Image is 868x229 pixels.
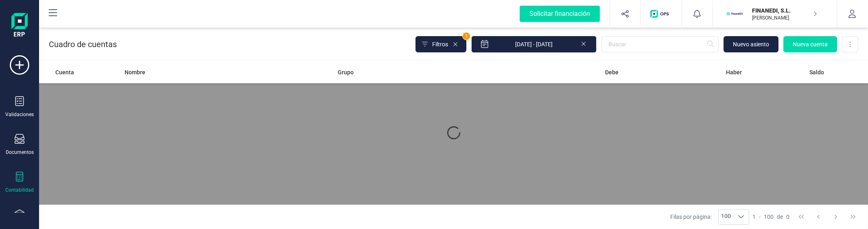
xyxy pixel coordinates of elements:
span: 1 [752,213,756,221]
div: Validaciones [5,111,34,118]
span: Filtros [432,40,448,48]
button: Previous Page [811,209,826,225]
button: Next Page [828,209,844,225]
span: Cuenta [55,68,74,76]
p: Cuadro de cuentas [49,39,117,50]
button: Nueva cuenta [783,36,837,52]
span: Grupo [338,68,354,76]
button: Nuevo asiento [724,36,778,52]
img: Logo de OPS [650,10,672,18]
span: Debe [605,68,619,76]
span: 1 [463,32,470,40]
div: Contabilidad [5,187,34,193]
button: FIFINANEDI, S.L.[PERSON_NAME] [723,1,827,27]
div: - [752,213,789,221]
p: FINANEDI, S.L. [752,6,817,15]
span: 0 [786,213,789,221]
div: Filas por página: [670,209,749,225]
span: 100 [764,213,774,221]
button: Logo de OPS [645,1,677,27]
button: Filtros [415,36,466,52]
p: [PERSON_NAME] [752,15,817,21]
img: FI [726,5,744,23]
button: Last Page [845,209,861,225]
div: Documentos [6,149,34,156]
button: First Page [794,209,809,225]
div: Solicitar financiación [520,6,600,22]
button: Solicitar financiación [510,1,610,27]
input: Buscar [601,36,719,52]
span: Saldo [809,68,824,76]
span: Nombre [125,68,145,76]
span: 100 [719,210,733,224]
img: Logo Finanedi [11,13,28,39]
span: Nueva cuenta [793,40,828,48]
span: de [777,213,783,221]
span: Nuevo asiento [733,40,769,48]
span: Haber [726,68,742,76]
